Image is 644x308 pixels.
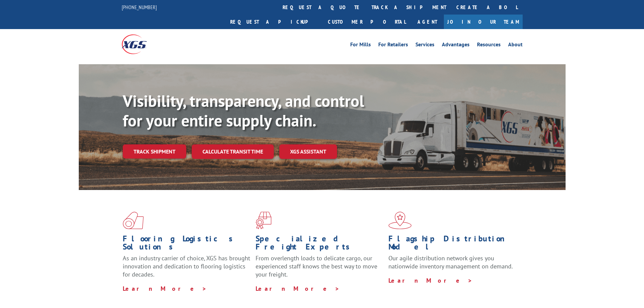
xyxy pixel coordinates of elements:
a: Learn More > [256,285,340,292]
a: Resources [477,42,501,49]
img: xgs-icon-focused-on-flooring-red [256,212,271,229]
a: Agent [411,15,444,29]
a: Track shipment [123,144,186,159]
p: From overlength loads to delicate cargo, our experienced staff knows the best way to move your fr... [256,254,383,284]
span: Our agile distribution network gives you nationwide inventory management on demand. [388,254,513,270]
img: xgs-icon-flagship-distribution-model-red [388,212,412,229]
a: Join Our Team [444,15,523,29]
a: Advantages [442,42,470,49]
a: XGS ASSISTANT [279,144,337,159]
a: [PHONE_NUMBER] [122,4,157,10]
a: About [508,42,523,49]
h1: Specialized Freight Experts [256,235,383,254]
a: For Retailers [378,42,408,49]
a: Calculate transit time [192,144,274,159]
a: Learn More > [123,285,207,292]
a: Customer Portal [323,15,411,29]
h1: Flagship Distribution Model [388,235,516,254]
a: Learn More > [388,277,473,284]
h1: Flooring Logistics Solutions [123,235,251,254]
img: xgs-icon-total-supply-chain-intelligence-red [123,212,144,229]
span: As an industry carrier of choice, XGS has brought innovation and dedication to flooring logistics... [123,254,250,278]
a: For Mills [350,42,371,49]
a: Services [415,42,434,49]
a: Request a pickup [225,15,323,29]
b: Visibility, transparency, and control for your entire supply chain. [123,90,364,131]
